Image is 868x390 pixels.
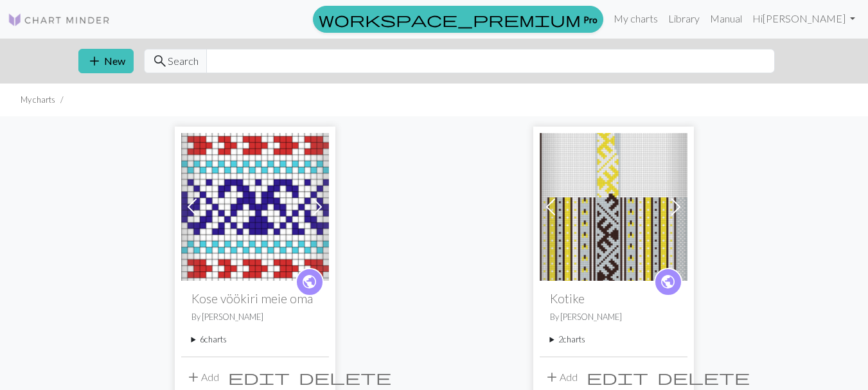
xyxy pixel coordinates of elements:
[181,199,329,211] a: Kose vöökiri meie oma
[191,291,319,306] h2: Kose vöökiri meie oma
[747,6,860,31] a: Hi[PERSON_NAME]
[8,12,111,28] img: Logo
[540,199,687,211] a: Kotike
[540,133,687,281] img: Kotike
[186,368,201,386] span: add
[663,6,705,31] a: Library
[168,53,199,69] span: Search
[191,311,319,323] p: By [PERSON_NAME]
[181,133,329,281] img: Kose vöökiri meie oma
[294,365,396,389] button: Delete
[660,269,676,295] i: public
[301,269,317,295] i: public
[544,368,560,386] span: add
[301,272,317,292] span: public
[550,311,677,323] p: By [PERSON_NAME]
[299,368,391,386] span: delete
[313,6,603,33] a: Pro
[319,10,581,28] span: workspace_premium
[152,52,168,70] span: search
[582,365,653,389] button: Edit
[653,365,754,389] button: Delete
[587,368,648,386] span: edit
[608,6,663,31] a: My charts
[705,6,747,31] a: Manual
[181,365,224,389] button: Add
[550,333,677,346] summary: 2charts
[654,268,682,296] a: public
[296,268,324,296] a: public
[657,368,750,386] span: delete
[550,291,677,306] h2: Kotike
[587,369,648,385] i: Edit
[21,94,55,106] li: My charts
[228,369,290,385] i: Edit
[78,49,134,73] button: New
[228,368,290,386] span: edit
[191,333,319,346] summary: 6charts
[87,52,102,70] span: add
[224,365,294,389] button: Edit
[660,272,676,292] span: public
[540,365,582,389] button: Add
